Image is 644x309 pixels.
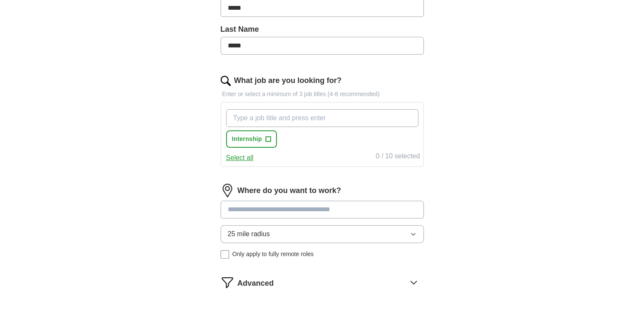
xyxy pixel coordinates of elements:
[232,250,314,259] span: Only apply to fully remote roles
[221,184,234,197] img: location.png
[221,225,424,243] button: 25 mile radius
[376,151,420,163] div: 0 / 10 selected
[238,278,274,289] span: Advanced
[221,24,424,35] label: Last Name
[232,135,262,143] span: Internship
[221,250,229,259] input: Only apply to fully remote roles
[221,76,231,86] img: search.png
[221,276,234,289] img: filter
[228,229,270,239] span: 25 mile radius
[238,185,341,196] label: Where do you want to work?
[226,109,418,127] input: Type a job title and press enter
[226,153,254,163] button: Select all
[234,75,342,86] label: What job are you looking for?
[221,90,424,99] p: Enter or select a minimum of 3 job titles (4-8 recommended)
[226,130,277,148] button: Internship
